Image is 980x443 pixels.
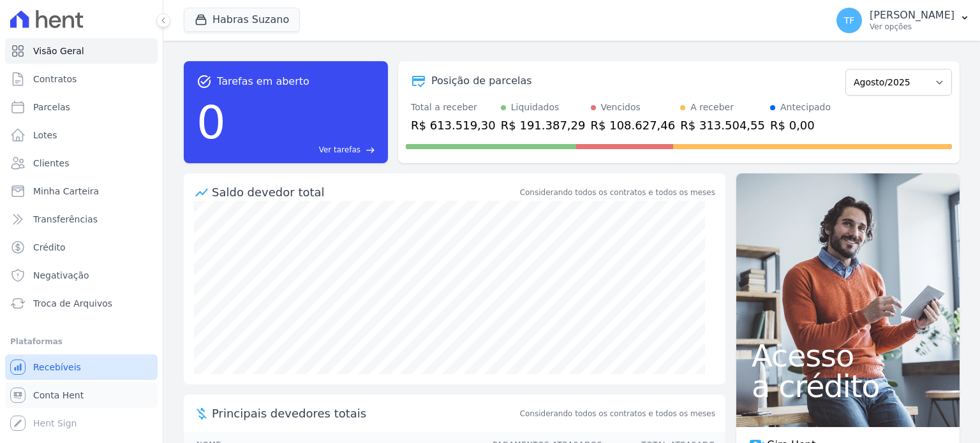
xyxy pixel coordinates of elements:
div: Total a receber [411,101,496,114]
span: Parcelas [33,101,70,113]
span: Visão Geral [33,45,84,57]
a: Minha Carteira [5,178,158,204]
button: TF [PERSON_NAME] Ver opções [826,3,980,38]
span: Contratos [33,73,77,85]
div: Posição de parcelas [431,73,532,89]
a: Lotes [5,122,158,148]
span: Principais devedores totais [212,405,517,422]
p: Ver opções [870,22,954,32]
div: Considerando todos os contratos e todos os meses [520,187,715,198]
span: Recebíveis [33,361,81,374]
a: Ver tarefas east [231,144,375,156]
a: Negativação [5,263,158,288]
div: Antecipado [780,101,831,114]
span: Lotes [33,129,57,142]
a: Visão Geral [5,38,158,64]
div: A receber [690,101,734,114]
a: Transferências [5,207,158,232]
a: Clientes [5,150,158,176]
a: Parcelas [5,94,158,120]
div: Plataformas [10,334,152,349]
span: a crédito [752,371,944,402]
span: Clientes [33,157,69,170]
span: Tarefas em aberto [217,74,309,89]
a: Contratos [5,66,158,92]
span: Negativação [33,269,89,282]
span: Conta Hent [33,389,84,402]
span: Minha Carteira [33,185,99,198]
button: Habras Suzano [184,8,300,32]
div: R$ 0,00 [770,117,831,134]
div: R$ 191.387,29 [501,117,586,134]
a: Crédito [5,235,158,260]
span: Troca de Arquivos [33,297,112,310]
a: Recebíveis [5,354,158,380]
span: east [366,145,375,155]
div: R$ 313.504,55 [680,117,765,134]
a: Conta Hent [5,382,158,408]
div: R$ 613.519,30 [411,117,496,134]
div: R$ 108.627,46 [591,117,676,134]
span: Acesso [752,340,944,371]
div: Liquidados [511,101,560,114]
span: task_alt [197,74,212,89]
span: Considerando todos os contratos e todos os meses [520,408,715,419]
div: Saldo devedor total [212,184,517,201]
p: [PERSON_NAME] [870,9,954,22]
span: TF [844,16,855,25]
span: Transferências [33,213,98,226]
div: 0 [197,89,226,156]
span: Crédito [33,241,66,254]
span: Ver tarefas [319,144,360,156]
div: Vencidos [601,101,641,114]
a: Troca de Arquivos [5,291,158,316]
